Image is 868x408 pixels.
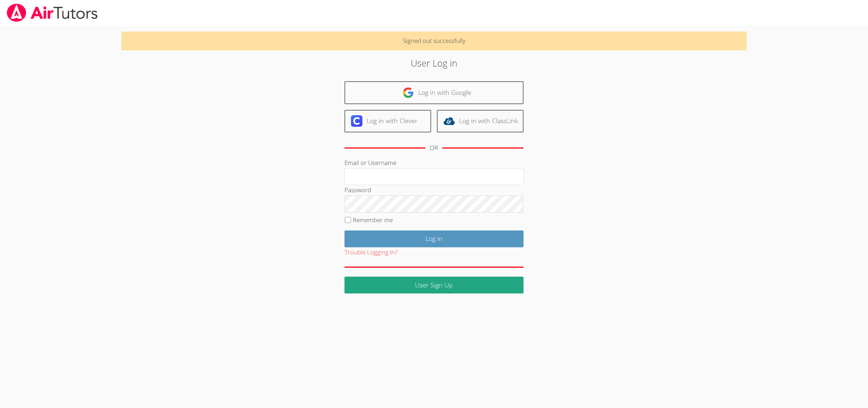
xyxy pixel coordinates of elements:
label: Remember me [353,216,393,224]
a: Log in with ClassLink [437,110,524,132]
div: OR [430,143,438,153]
img: airtutors_banner-c4298cdbf04f3fff15de1276eac7730deb9818008684d7c2e4769d2f7ddbe033.png [6,4,98,22]
h2: User Log in [200,56,669,70]
p: Signed out successfully [121,31,746,50]
a: User Sign Up [344,277,524,293]
label: Password [344,186,371,194]
a: Log in with Google [344,81,524,104]
button: Trouble Logging In? [344,247,397,258]
label: Email or Username [344,159,396,167]
img: classlink-logo-d6bb404cc1216ec64c9a2012d9dc4662098be43eaf13dc465df04b49fa7ab582.svg [443,115,455,127]
img: google-logo-50288ca7cdecda66e5e0955fdab243c47b7ad437acaf1139b6f446037453330a.svg [402,87,414,98]
input: Log in [344,230,524,247]
img: clever-logo-6eab21bc6e7a338710f1a6ff85c0baf02591cd810cc4098c63d3a4b26e2feb20.svg [351,115,362,127]
a: Log in with Clever [344,110,431,132]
